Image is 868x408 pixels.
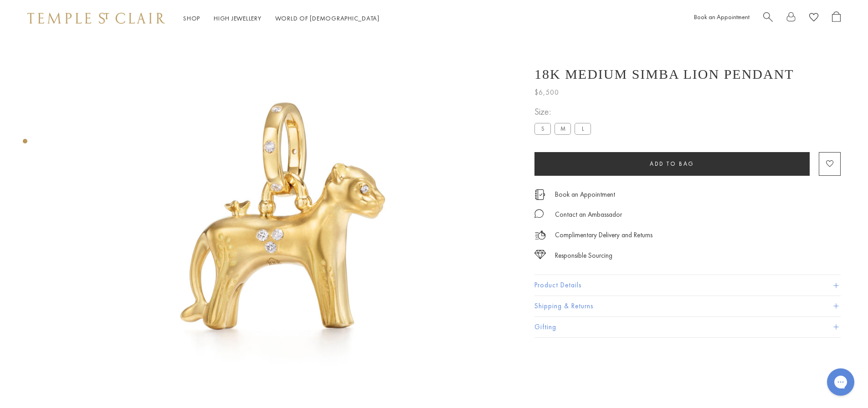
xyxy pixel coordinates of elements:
[23,137,27,151] div: Product gallery navigation
[534,317,841,337] button: Gifting
[534,66,794,82] h1: 18K Medium Simba Lion Pendant
[809,11,818,25] a: View Wishlist
[183,14,200,22] a: ShopShop
[555,209,622,220] div: Contact an Ambassador
[763,11,773,25] a: Search
[555,250,612,261] div: Responsible Sourcing
[534,152,810,176] button: Add to bag
[555,123,571,134] label: M
[27,13,165,24] img: Temple St. Clair
[534,296,841,316] button: Shipping & Returns
[534,87,559,98] span: $6,500
[534,250,546,259] img: icon_sourcing.svg
[832,11,841,25] a: Open Shopping Bag
[575,123,591,134] label: L
[214,14,262,22] a: High JewelleryHigh Jewellery
[822,365,859,399] iframe: Gorgias live chat messenger
[534,229,546,241] img: icon_delivery.svg
[534,275,841,296] button: Product Details
[555,189,615,199] a: Book an Appointment
[275,14,380,22] a: World of [DEMOGRAPHIC_DATA]World of [DEMOGRAPHIC_DATA]
[534,209,544,218] img: MessageIcon-01_2.svg
[694,13,750,21] a: Book an Appointment
[555,229,652,241] p: Complimentary Delivery and Returns
[534,189,545,200] img: icon_appointment.svg
[534,123,551,134] label: S
[534,104,595,119] span: Size:
[183,13,380,24] nav: Main navigation
[650,160,694,168] span: Add to bag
